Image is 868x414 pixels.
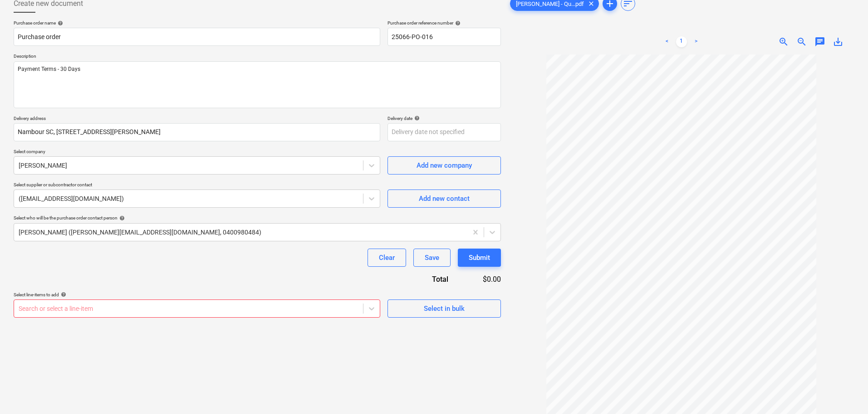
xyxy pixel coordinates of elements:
div: Purchase order name [14,20,380,26]
input: Delivery address [14,123,380,141]
div: Submit [469,252,490,264]
button: Clear [368,249,406,267]
span: zoom_in [778,36,789,47]
span: zoom_out [796,36,807,47]
span: help [412,115,420,121]
div: Select line-items to add [14,292,380,298]
input: Order number [387,28,501,46]
input: Delivery date not specified [387,123,501,141]
button: Submit [458,249,501,267]
a: Next page [691,36,701,47]
span: help [118,215,125,221]
input: Document name [14,28,380,46]
button: Save [413,249,451,267]
span: help [59,292,66,297]
p: Select company [14,149,380,156]
span: chat [814,36,825,47]
button: Select in bulk [387,299,501,318]
p: Delivery address [14,115,380,123]
div: Add new contact [419,193,470,205]
div: Delivery date [387,115,501,121]
span: help [56,20,63,26]
div: Select who will be the purchase order contact person [14,215,501,221]
textarea: Payment Terms - 30 Days [14,61,501,108]
div: Total [383,274,463,284]
a: Page 1 is your current page [676,36,687,47]
div: Save [425,252,439,264]
p: Select supplier or subcontractor contact [14,182,380,190]
a: Previous page [662,36,672,47]
span: [PERSON_NAME] - Qu...pdf [510,0,589,7]
span: help [453,20,461,26]
div: Clear [379,252,395,264]
div: Select in bulk [424,303,465,314]
iframe: Chat Widget [823,370,868,414]
div: Add new company [417,160,472,171]
div: Purchase order reference number [387,20,501,26]
button: Add new company [387,156,501,175]
div: $0.00 [463,274,501,284]
button: Add new contact [387,190,501,208]
p: Description [14,53,501,61]
span: save_alt [833,36,843,47]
